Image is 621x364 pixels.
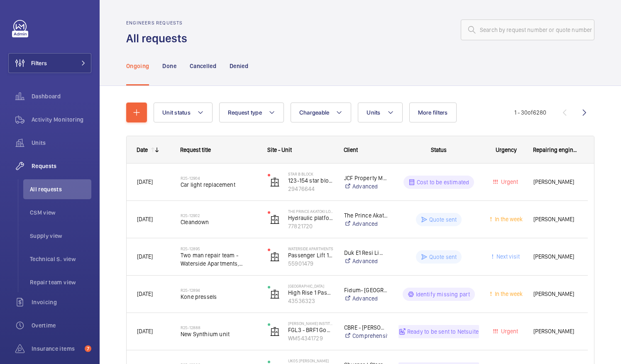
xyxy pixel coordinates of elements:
span: Filters [31,59,47,67]
button: Request type [219,103,284,122]
span: Insurance items [32,344,81,353]
img: elevator.svg [270,215,280,225]
span: Urgent [499,178,518,185]
h2: R25-12904 [181,176,257,181]
a: Advanced [344,294,388,303]
span: Kone pressels [181,293,257,301]
p: Ready to be sent to Netsuite [407,327,479,336]
span: Two man repair team - Waterside Apartments, [GEOGRAPHIC_DATA] [181,251,257,268]
p: The Prince Akatoki London [288,209,333,214]
span: Status [431,147,447,153]
span: New Synthium unit [181,330,257,338]
span: All requests [30,185,91,193]
h1: All requests [126,31,192,46]
span: Chargeable [299,109,330,116]
span: [PERSON_NAME] [533,327,577,336]
span: 1 - 30 6280 [514,110,546,115]
span: Urgency [496,147,517,153]
p: Fidum- [GEOGRAPHIC_DATA] [344,286,388,294]
span: [DATE] [137,216,153,222]
img: elevator.svg [270,252,280,262]
p: 55901479 [288,259,333,268]
span: Urgent [499,328,518,335]
p: Waterside Apartments [288,246,333,251]
span: Activity Monitoring [32,115,91,124]
span: [DATE] [137,178,153,185]
span: Cleandown [181,218,257,226]
span: Invoicing [32,298,91,306]
a: Advanced [344,257,388,265]
p: [GEOGRAPHIC_DATA] [288,283,333,288]
p: The Prince Akatoki London [344,211,388,220]
p: Denied [230,62,248,70]
span: Repair team view [30,278,91,286]
button: Unit status [154,103,213,122]
button: More filters [409,103,457,122]
p: Passenger Lift 1 montague [288,251,333,259]
p: Quote sent [429,215,457,224]
p: [PERSON_NAME] Institute [288,321,333,326]
p: 77821720 [288,222,333,230]
span: [PERSON_NAME] [533,177,577,187]
a: Advanced [344,182,388,191]
span: Repairing engineer [533,147,578,153]
p: Ongoing [126,62,149,70]
p: Identify missing part [416,290,470,298]
p: Cost to be estimated [417,178,469,186]
p: 123-154 star block B passenger [288,176,333,185]
span: In the week [493,291,523,297]
button: Chargeable [291,103,352,122]
p: Done [162,62,176,70]
span: More filters [418,109,448,116]
p: High Rise 1 Passenger Lift [288,288,333,297]
h2: R25-12902 [181,213,257,218]
span: Dashboard [32,92,91,100]
a: Comprehensive [344,332,388,340]
span: [PERSON_NAME] [533,252,577,261]
img: elevator.svg [270,327,280,337]
span: Requests [32,162,91,170]
span: [DATE] [137,328,153,335]
p: Hydraulic platform lift [288,214,333,222]
h2: R25-12888 [181,325,257,330]
span: Unit status [162,109,191,116]
div: Date [137,147,148,153]
span: Request title [180,147,211,153]
span: Request type [228,109,262,116]
span: [DATE] [137,291,153,297]
span: Next visit [495,253,520,260]
p: 29476644 [288,185,333,193]
span: Technical S. view [30,255,91,263]
span: Overtime [32,321,91,330]
p: CBRE - [PERSON_NAME] [344,323,388,332]
input: Search by request number or quote number [461,20,594,40]
span: Units [367,109,380,116]
button: Filters [8,53,91,73]
p: UK05 [PERSON_NAME] [288,358,333,363]
p: 43536323 [288,297,333,305]
p: FGL3 - BRF1 Goods Lift L/H [288,326,333,334]
span: CSM view [30,208,91,217]
span: [PERSON_NAME] [533,215,577,224]
img: elevator.svg [270,289,280,299]
span: Car light replacement [181,181,257,189]
p: Quote sent [429,253,457,261]
span: [DATE] [137,253,153,260]
h2: Engineers requests [126,20,192,26]
p: Star B Block [288,171,333,176]
h2: R25-12894 [181,288,257,293]
p: WM54341729 [288,334,333,342]
a: Advanced [344,220,388,228]
img: elevator.svg [270,177,280,187]
p: Cancelled [190,62,216,70]
p: Duk E1 Resi Limited and Duke E2 Resi Limited - Waterside Apartments [344,249,388,257]
button: Units [358,103,402,122]
p: JCF Property Management - [GEOGRAPHIC_DATA] [344,174,388,182]
span: Site - Unit [267,147,292,153]
h2: R25-12895 [181,246,257,251]
span: Supply view [30,232,91,240]
span: 7 [85,345,91,352]
span: Client [344,147,358,153]
span: Units [32,139,91,147]
span: In the week [493,216,523,222]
